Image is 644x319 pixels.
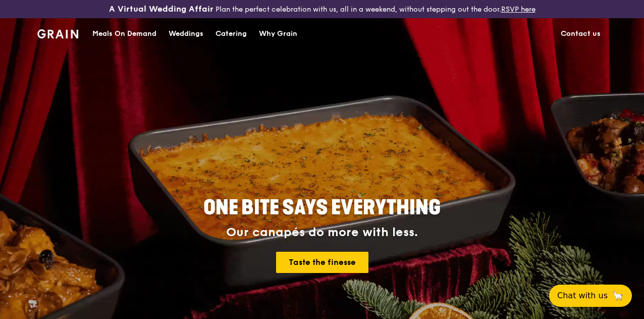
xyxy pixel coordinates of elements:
[203,196,441,220] span: ONE BITE SAYS EVERYTHING
[92,19,156,49] div: Meals On Demand
[557,290,608,302] span: Chat with us
[216,19,247,49] div: Catering
[37,18,78,48] a: GrainGrain
[276,252,368,273] a: Taste the finesse
[612,290,624,302] span: 🦙
[109,4,213,14] h3: A Virtual Wedding Affair
[253,19,303,49] a: Why Grain
[37,29,78,38] img: Grain
[549,285,632,307] button: Chat with us🦙
[169,19,203,49] div: Weddings
[163,19,209,49] a: Weddings
[555,19,607,49] a: Contact us
[140,225,504,240] div: Our canapés do more with less.
[259,19,297,49] div: Why Grain
[501,5,535,14] a: RSVP here
[108,4,537,14] div: Plan the perfect celebration with us, all in a weekend, without stepping out the door.
[209,19,253,49] a: Catering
